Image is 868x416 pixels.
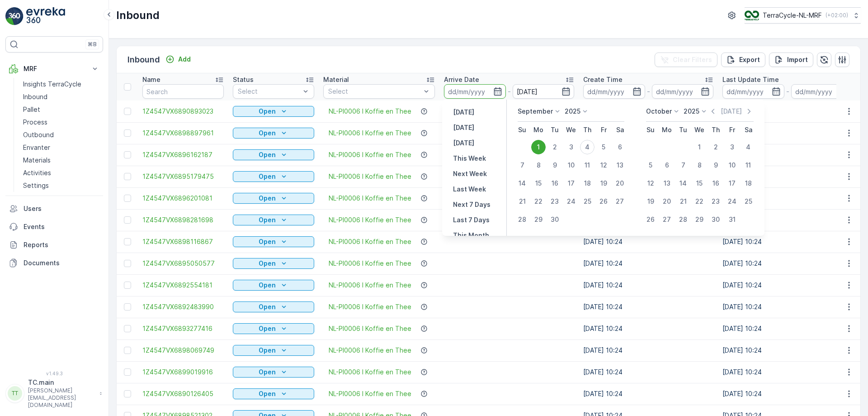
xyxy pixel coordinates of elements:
[116,8,160,23] p: Inbound
[449,138,478,148] button: Tomorrow
[124,368,131,376] div: Toggle Row Selected
[596,194,611,209] div: 26
[453,108,474,117] p: [DATE]
[19,154,103,167] a: Materials
[259,346,276,355] p: Open
[725,140,739,154] div: 3
[142,259,224,268] span: 1Z4547VX6895050577
[28,387,95,409] p: [PERSON_NAME][EMAIL_ADDRESS][DOMAIN_NAME]
[5,218,103,236] a: Events
[676,176,690,191] div: 14
[449,230,493,241] button: This Month
[19,129,103,141] a: Outbound
[323,75,349,84] p: Material
[718,274,857,296] td: [DATE] 10:24
[741,194,755,209] div: 25
[5,378,103,409] button: TTTC.main[PERSON_NAME][EMAIL_ADDRESS][DOMAIN_NAME]
[233,388,314,399] button: Open
[329,194,411,203] a: NL-PI0006 I Koffie en Thee
[547,212,562,227] div: 30
[233,301,314,312] button: Open
[24,240,99,249] p: Reports
[329,259,411,268] a: NL-PI0006 I Koffie en Thee
[739,55,760,64] p: Export
[26,7,65,25] img: logo_light-DOdMpM7g.png
[142,129,224,138] span: 1Z4547VX6898897961
[142,346,224,355] a: 1Z4547VX6898069749
[692,140,707,154] div: 1
[142,84,224,99] input: Search
[531,212,546,227] div: 29
[124,282,131,289] div: Toggle Row Selected
[655,53,717,67] button: Clear Filters
[449,107,478,118] button: Yesterday
[453,139,474,148] p: [DATE]
[596,176,611,191] div: 19
[142,172,224,181] a: 1Z4547VX6895179475
[564,176,578,191] div: 17
[24,64,85,73] p: MRF
[259,150,276,159] p: Open
[142,324,224,333] span: 1Z4547VX6893277416
[660,194,674,209] div: 20
[708,122,724,138] th: Thursday
[329,346,411,355] a: NL-PI0006 I Koffie en Thee
[721,107,742,116] p: [DATE]
[124,195,131,202] div: Toggle Row Selected
[23,130,54,139] p: Outbound
[547,122,563,138] th: Tuesday
[547,158,562,172] div: 9
[564,140,578,154] div: 3
[613,140,627,154] div: 6
[142,75,160,84] p: Name
[741,176,755,191] div: 18
[259,129,276,138] p: Open
[142,389,224,398] a: 1Z4547VX6890126405
[329,389,411,398] span: NL-PI0006 I Koffie en Thee
[721,53,765,67] button: Export
[5,200,103,218] a: Users
[178,55,191,64] p: Add
[127,53,160,66] p: Inbound
[763,11,822,20] p: TerraCycle-NL-MRF
[515,194,529,209] div: 21
[238,87,300,96] p: Select
[142,107,224,116] span: 1Z4547VX6890893023
[329,107,411,116] span: NL-PI0006 I Koffie en Thee
[453,231,489,240] p: This Month
[23,105,40,114] p: Pallet
[514,122,530,138] th: Sunday
[259,389,276,398] p: Open
[23,143,50,152] p: Envanter
[692,176,707,191] div: 15
[124,260,131,267] div: Toggle Row Selected
[787,55,808,64] p: Import
[19,103,103,116] a: Pallet
[233,258,314,269] button: Open
[579,122,595,138] th: Thursday
[329,150,411,159] a: NL-PI0006 I Koffie en Thee
[142,302,224,311] a: 1Z4547VX6892483990
[453,200,491,209] p: Next 7 Days
[531,158,546,172] div: 8
[259,368,276,377] p: Open
[142,194,224,203] a: 1Z4547VX6896201081
[563,122,579,138] th: Wednesday
[580,194,594,209] div: 25
[745,10,759,20] img: TC_v739CUj.png
[740,122,756,138] th: Saturday
[718,144,857,166] td: [DATE] 10:24
[676,194,690,209] div: 21
[692,194,707,209] div: 22
[708,176,723,191] div: 16
[786,86,789,97] p: -
[718,253,857,274] td: [DATE] 10:24
[718,231,857,253] td: [DATE] 10:24
[580,176,594,191] div: 18
[769,53,813,67] button: Import
[329,368,411,377] a: NL-PI0006 I Koffie en Thee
